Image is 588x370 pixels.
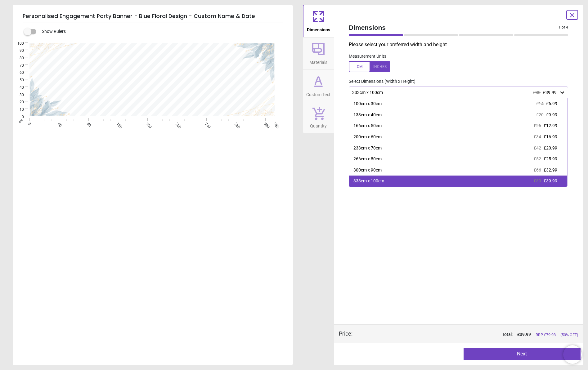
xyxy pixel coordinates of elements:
[12,114,24,120] span: 0
[353,134,382,140] div: 200cm x 60cm
[544,167,557,172] span: £32.99
[534,134,541,139] span: £34
[517,332,531,338] span: £
[533,90,541,95] span: £80
[544,156,557,161] span: £25.99
[544,145,557,150] span: £20.99
[12,92,24,98] span: 30
[344,78,415,85] label: Select Dimensions (Width x Height)
[353,101,382,107] div: 100cm x 30cm
[306,89,330,98] span: Custom Text
[307,24,330,33] span: Dimensions
[303,38,334,70] button: Materials
[544,178,557,183] span: £39.99
[362,332,578,338] div: Total:
[563,345,582,364] iframe: Brevo live chat
[12,85,24,90] span: 40
[353,178,384,184] div: 333cm x 100cm
[536,112,544,117] span: £20
[303,5,334,37] button: Dimensions
[353,123,382,129] div: 166cm x 50cm
[544,123,557,128] span: £12.99
[310,120,327,129] span: Quantity
[544,332,556,337] span: £ 79.98
[534,167,541,172] span: £66
[12,48,24,53] span: 90
[560,332,578,338] span: (50% OFF)
[12,100,24,105] span: 20
[349,41,573,48] p: Please select your preferred width and height
[534,178,541,183] span: £80
[559,25,568,30] span: 1 of 4
[543,90,557,95] span: £39.99
[12,56,24,61] span: 80
[303,102,334,133] button: Quantity
[464,348,581,360] button: Next
[303,70,334,102] button: Custom Text
[536,332,556,338] span: RRP
[546,101,557,106] span: £6.99
[536,101,544,106] span: £14
[349,23,559,32] span: Dimensions
[23,10,283,23] h5: Personalised Engagement Party Banner - Blue Floral Design - Custom Name & Date
[353,145,382,151] div: 233cm x 70cm
[12,107,24,112] span: 10
[339,330,352,337] div: Price :
[534,145,541,150] span: £42
[309,56,327,66] span: Materials
[12,78,24,83] span: 50
[353,112,382,118] div: 133cm x 40cm
[353,167,382,173] div: 300cm x 90cm
[349,53,386,60] label: Measurement Units
[12,70,24,75] span: 60
[520,332,531,337] span: 39.99
[534,156,541,161] span: £52
[353,156,382,162] div: 266cm x 80cm
[544,134,557,139] span: £16.99
[12,63,24,68] span: 70
[28,28,293,35] div: Show Rulers
[546,112,557,117] span: £9.99
[534,123,541,128] span: £26
[352,90,559,95] div: 333cm x 100cm
[12,41,24,46] span: 100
